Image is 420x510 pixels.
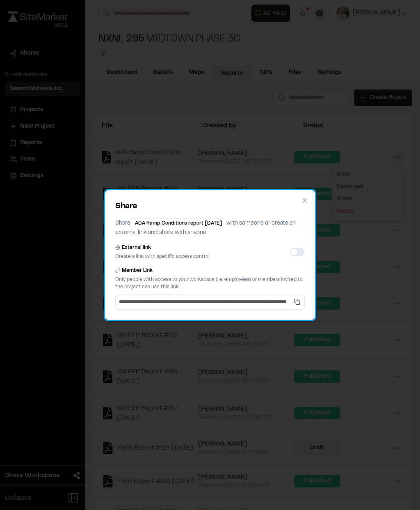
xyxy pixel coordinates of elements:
[115,276,305,291] p: Only people with access to your workspace (i.e. employees) or members invited to the project can ...
[130,218,226,228] div: ADA Ramp Conditions report [DATE]
[122,244,151,251] label: External link
[122,267,153,274] label: Member Link
[115,218,305,237] p: Share with someone or create an external link and share with anyone
[115,253,210,260] p: Create a link with specific access control
[115,200,305,213] h2: Share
